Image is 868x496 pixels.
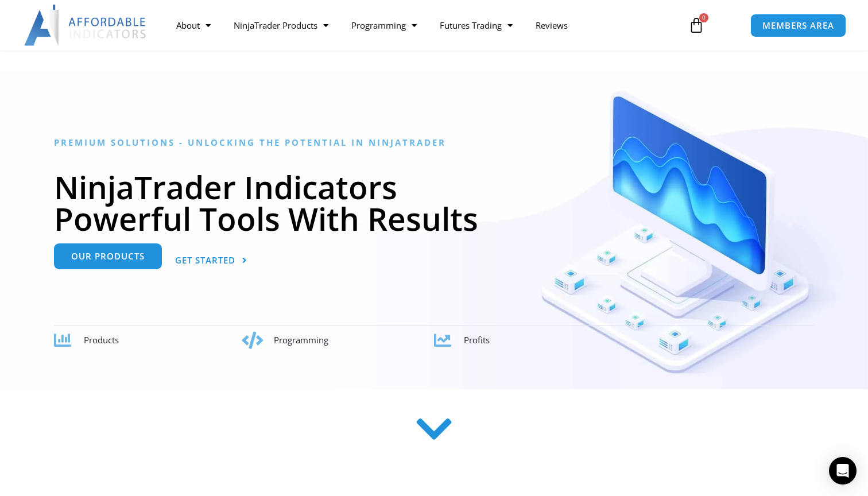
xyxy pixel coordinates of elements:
[671,9,722,42] a: 0
[524,12,579,38] a: Reviews
[274,334,328,346] span: Programming
[829,457,857,485] div: Open Intercom Messenger
[165,12,677,38] nav: Menu
[340,12,428,38] a: Programming
[84,334,119,346] span: Products
[54,243,162,269] a: Our Products
[54,171,815,234] h1: NinjaTrader Indicators Powerful Tools With Results
[24,5,148,46] img: LogoAI | Affordable Indicators – NinjaTrader
[762,21,834,30] span: MEMBERS AREA
[464,334,490,346] span: Profits
[175,248,247,274] a: Get Started
[750,14,846,37] a: MEMBERS AREA
[175,256,235,265] span: Get Started
[165,12,222,38] a: About
[54,137,815,148] h6: Premium Solutions - Unlocking the Potential in NinjaTrader
[428,12,524,38] a: Futures Trading
[699,13,708,22] span: 0
[222,12,340,38] a: NinjaTrader Products
[71,252,145,261] span: Our Products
